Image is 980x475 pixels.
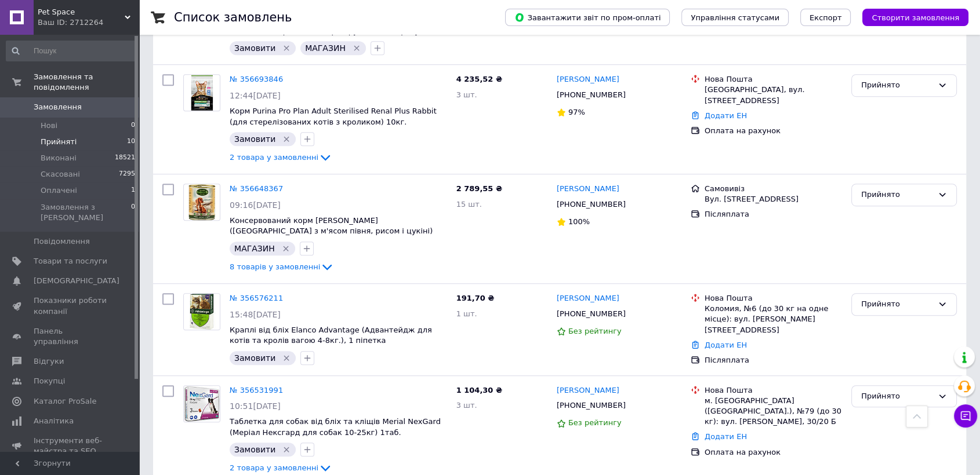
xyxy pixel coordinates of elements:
[234,445,275,454] span: Замовити
[568,327,622,335] span: Без рейтингу
[127,137,135,147] span: 10
[230,463,318,472] span: 2 товара у замовленні
[34,236,90,247] span: Повідомлення
[230,216,433,246] a: Консервований корм [PERSON_NAME] ([GEOGRAPHIC_DATA] з м'ясом півня, рисом і цукіні) 800г.
[131,202,135,223] span: 0
[34,376,65,386] span: Покупці
[282,134,291,144] svg: Видалити мітку
[230,310,281,319] span: 15:48[DATE]
[954,404,977,427] button: Чат з покупцем
[681,9,789,26] button: Управління статусами
[41,153,77,163] span: Виконані
[872,13,959,22] span: Створити замовлення
[705,209,842,220] div: Післяплата
[34,416,74,426] span: Аналітика
[568,418,622,427] span: Без рейтингу
[230,184,283,193] a: № 356648367
[705,432,747,441] a: Додати ЕН
[230,153,318,162] span: 2 товара у замовленні
[41,202,131,223] span: Замовлення з [PERSON_NAME]
[705,304,842,335] div: Коломия, №6 (до 30 кг на одне місце): вул. [PERSON_NAME][STREET_ADDRESS]
[456,401,477,410] span: 3 шт.
[34,276,119,286] span: [DEMOGRAPHIC_DATA]
[282,353,291,363] svg: Видалити мітку
[861,298,933,310] div: Прийнято
[131,120,135,131] span: 0
[230,200,281,210] span: 09:16[DATE]
[131,185,135,196] span: 1
[38,17,139,28] div: Ваш ID: 2712264
[352,43,361,53] svg: Видалити мітку
[554,197,628,212] div: [PHONE_NUMBER]
[190,75,213,111] img: Фото товару
[568,108,585,116] span: 97%
[557,184,619,195] a: [PERSON_NAME]
[305,43,346,53] span: МАГАЗИН
[230,417,441,437] a: Таблетка для собак від бліх та кліщів Merial NexGard (Меріал Нексгард для собак 10-25кг) 1таб.
[230,75,283,83] a: № 356693846
[705,85,842,105] div: [GEOGRAPHIC_DATA], вул. [STREET_ADDRESS]
[230,16,440,35] a: Корм дієта для собак Royal Canin Mobility Support (Роял Канін при захв. опорно-рухового апарату)12кг
[230,463,332,472] a: 2 товара у замовленні
[557,385,619,396] a: [PERSON_NAME]
[34,102,82,112] span: Замовлення
[184,294,220,330] img: Фото товару
[705,126,842,136] div: Оплата на рахунок
[456,294,495,302] span: 191,70 ₴
[851,13,968,21] a: Створити замовлення
[705,355,842,366] div: Післяплата
[34,72,139,93] span: Замовлення та повідомлення
[456,386,502,394] span: 1 104,30 ₴
[234,43,275,53] span: Замовити
[34,295,107,316] span: Показники роботи компанії
[38,7,125,17] span: Pet Space
[456,75,502,83] span: 4 235,52 ₴
[41,185,77,196] span: Оплачені
[554,87,628,103] div: [PHONE_NUMBER]
[230,91,281,100] span: 12:44[DATE]
[230,262,320,271] span: 8 товарів у замовленні
[705,184,842,194] div: Самовивіз
[557,74,619,85] a: [PERSON_NAME]
[34,326,107,347] span: Панель управління
[115,153,135,163] span: 18521
[705,111,747,120] a: Додати ЕН
[705,74,842,85] div: Нова Пошта
[183,74,220,111] a: Фото товару
[174,10,292,24] h1: Список замовлень
[34,436,107,456] span: Інструменти веб-майстра та SEO
[41,137,77,147] span: Прийняті
[41,169,80,180] span: Скасовані
[186,184,218,220] img: Фото товару
[568,217,590,226] span: 100%
[183,385,220,422] a: Фото товару
[514,12,660,23] span: Завантажити звіт по пром-оплаті
[230,326,432,345] a: Краплі від бліх Elanco Advantage (Адвантейдж для котів та кролів вагою 4-8кг.), 1 піпетка
[456,309,477,318] span: 1 шт.
[554,306,628,321] div: [PHONE_NUMBER]
[183,184,220,221] a: Фото товару
[691,13,779,22] span: Управління статусами
[230,107,437,126] a: Корм Purina Pro Plan Adult Sterilised Renal Plus Rabbit (для стерелізованих котів з кроликом) 10кг.
[230,386,283,394] a: № 356531991
[862,9,968,26] button: Створити замовлення
[705,447,842,458] div: Оплата на рахунок
[282,43,291,53] svg: Видалити мітку
[861,189,933,201] div: Прийнято
[705,385,842,396] div: Нова Пошта
[234,244,275,253] span: МАГАЗИН
[456,90,477,99] span: 3 шт.
[557,293,619,304] a: [PERSON_NAME]
[41,120,57,131] span: Нові
[505,9,670,26] button: Завантажити звіт по пром-оплаті
[705,293,842,304] div: Нова Пошта
[281,244,291,253] svg: Видалити мітку
[119,169,135,180] span: 7295
[34,356,64,367] span: Відгуки
[810,13,842,22] span: Експорт
[230,153,332,162] a: 2 товара у замовленні
[184,386,220,422] img: Фото товару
